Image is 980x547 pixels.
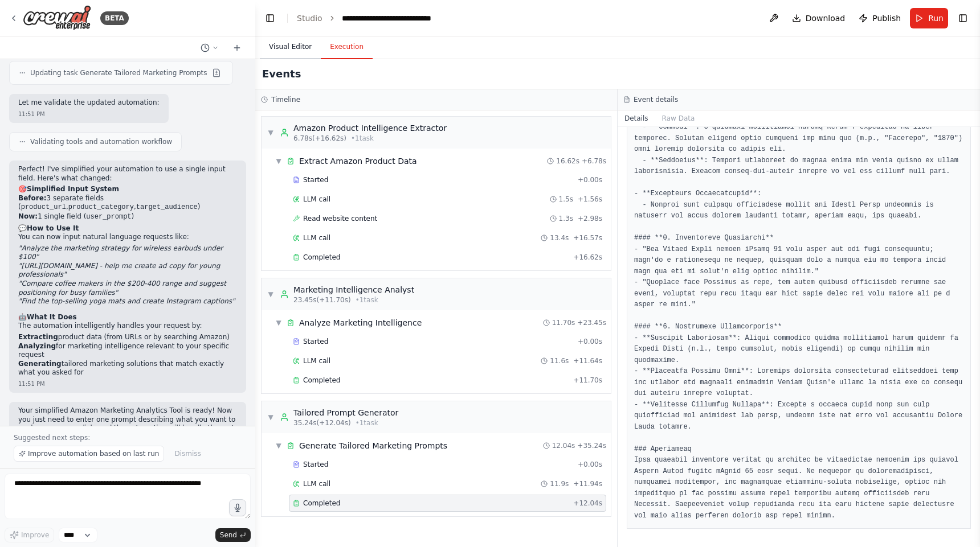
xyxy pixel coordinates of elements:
[293,284,414,295] div: Marketing Intelligence Analyst
[578,195,602,204] span: + 1.56s
[303,233,330,242] span: LLM call
[18,233,237,242] p: You can now input natural language requests like:
[18,212,38,220] strong: Now:
[578,337,602,346] span: + 0.00s
[299,440,447,451] div: Generate Tailored Marketing Prompts
[27,185,119,193] strong: Simplified Input System
[28,449,159,458] span: Improve automation based on last run
[618,110,655,126] button: Details
[196,41,223,55] button: Switch to previous chat
[267,290,274,299] span: ▼
[260,35,321,59] button: Visual Editor
[18,224,237,233] h2: 💬
[68,203,134,211] code: product_category
[275,157,282,166] span: ▼
[220,530,237,540] span: Send
[18,194,47,202] strong: Before:
[18,185,237,194] h2: 🎯
[550,356,569,365] span: 11.6s
[293,134,346,143] span: 6.78s (+16.62s)
[174,449,201,458] span: Dismiss
[229,499,246,516] button: Click to speak your automation idea
[655,110,702,126] button: Raw Data
[552,441,575,450] span: 12.04s
[559,195,573,204] span: 1.5s
[573,376,602,385] span: + 11.70s
[267,413,274,422] span: ▼
[293,122,447,134] div: Amazon Product Intelligence Extractor
[21,203,66,211] code: product_url
[27,224,79,232] strong: How to Use It
[18,333,58,341] strong: Extracting
[573,479,602,488] span: + 11.94s
[18,165,237,183] p: Perfect! I've simplified your automation to use a single input field. Here's what changed:
[573,253,602,262] span: + 16.62s
[18,380,237,388] div: 11:51 PM
[577,318,606,327] span: + 23.45s
[303,499,340,508] span: Completed
[356,295,378,305] span: • 1 task
[303,337,328,346] span: Started
[787,8,850,28] button: Download
[550,479,569,488] span: 11.9s
[18,194,237,222] p: 3 separate fields ( , , ) 1 single field ( )
[18,110,160,118] div: 11:51 PM
[573,499,602,508] span: + 12.04s
[18,297,235,305] em: "Find the top-selling yoga mats and create Instagram captions"
[577,441,606,450] span: + 35.24s
[303,195,330,204] span: LLM call
[578,460,602,469] span: + 0.00s
[303,253,340,262] span: Completed
[854,8,905,28] button: Publish
[872,13,901,24] span: Publish
[293,407,398,418] div: Tailored Prompt Generator
[262,66,301,82] h2: Events
[18,279,226,297] em: "Compare coffee makers in the $200-400 range and suggest positioning for busy families"
[275,318,282,327] span: ▼
[136,203,198,211] code: target_audience
[228,41,246,55] button: Start a new chat
[303,175,328,184] span: Started
[299,155,417,167] div: Extract Amazon Product Data
[910,8,948,28] button: Run
[18,360,62,368] strong: Generating
[18,313,237,322] h2: 🤖
[86,213,131,221] code: user_prompt
[356,418,378,427] span: • 1 task
[267,128,274,137] span: ▼
[293,418,351,427] span: 35.24s (+12.04s)
[14,433,242,442] p: Suggested next steps:
[293,295,351,305] span: 23.45s (+11.70s)
[303,460,328,469] span: Started
[18,342,56,350] strong: Analyzing
[303,214,377,223] span: Read website content
[275,441,282,450] span: ▼
[573,356,602,365] span: + 11.64s
[30,68,207,77] span: Updating task Generate Tailored Marketing Prompts
[5,528,54,542] button: Improve
[297,14,322,23] a: Studio
[18,244,223,261] em: "Analyze the marketing strategy for wireless earbuds under $100"
[303,356,330,365] span: LLM call
[582,157,606,166] span: + 6.78s
[552,318,575,327] span: 11.70s
[578,175,602,184] span: + 0.00s
[559,214,573,223] span: 1.3s
[30,137,172,146] span: Validating tools and automation workflow
[928,13,944,24] span: Run
[18,322,237,331] p: The automation intelligently handles your request by:
[27,313,77,321] strong: What It Does
[262,10,278,26] button: Hide left sidebar
[18,262,220,279] em: "[URL][DOMAIN_NAME] - help me create ad copy for young professionals"
[955,10,971,26] button: Show right sidebar
[18,406,237,433] p: Your simplified Amazon Marketing Analytics Tool is ready! Now you just need to enter one prompt d...
[634,95,678,104] h3: Event details
[297,13,466,24] nav: breadcrumb
[573,233,602,242] span: + 16.57s
[299,317,422,328] div: Analyze Marketing Intelligence
[18,342,237,360] li: for marketing intelligence relevant to your specific request
[271,95,300,104] h3: Timeline
[550,233,569,242] span: 13.4s
[169,446,206,462] button: Dismiss
[18,98,160,108] p: Let me validate the updated automation:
